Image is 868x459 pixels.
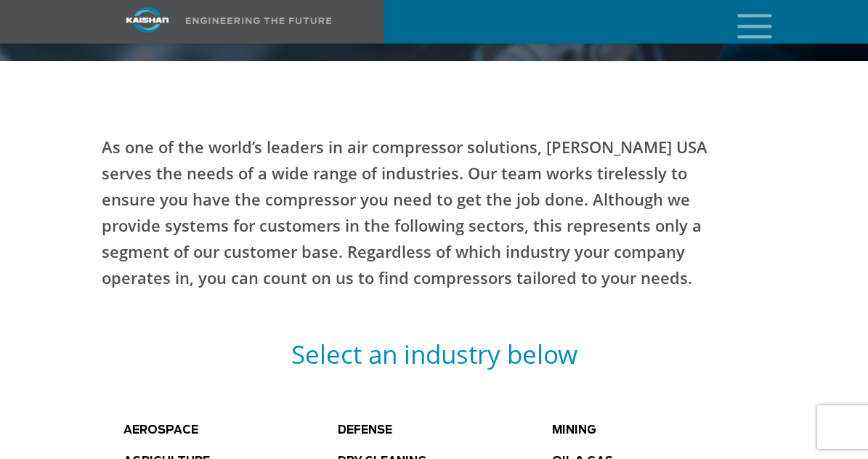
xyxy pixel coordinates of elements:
[102,338,767,370] h5: Select an industry below
[731,9,756,34] a: mobile menu
[123,425,198,436] a: Aerospace
[552,425,596,436] a: Mining
[338,425,392,436] a: Defense
[93,7,202,33] img: kaishan logo
[186,17,331,24] img: Engineering the future
[102,134,718,291] p: As one of the world’s leaders in air compressor solutions, [PERSON_NAME] USA serves the needs of ...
